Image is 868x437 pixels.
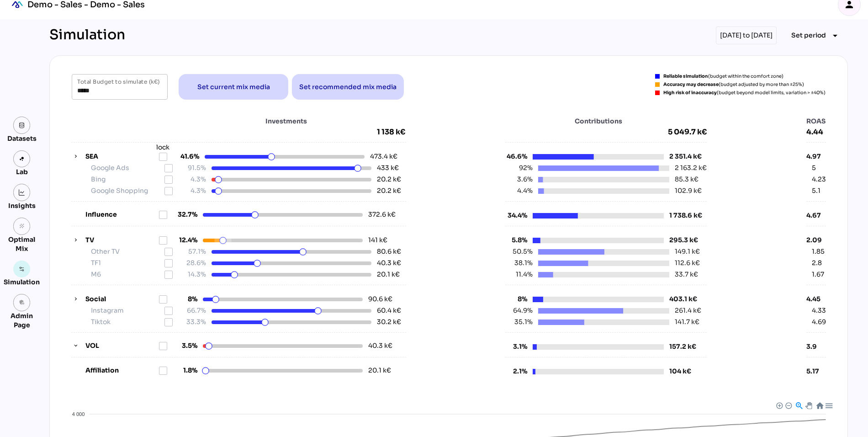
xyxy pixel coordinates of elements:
[377,186,406,196] div: 20.2 k€
[669,294,697,306] div: 403.1 k€
[197,81,270,92] span: Set current mix media
[299,81,397,92] span: Set recommended mix media
[175,210,197,219] span: 32.7%
[175,366,197,375] span: 1.8%
[716,27,777,44] div: [DATE] to [DATE]
[292,74,404,100] button: Set recommended mix media
[377,317,406,327] div: 30.2 k€
[806,117,826,126] span: ROAS
[370,152,399,161] div: 473.4 k€
[805,402,811,408] div: Panning
[663,73,708,79] strong: Reliable simulation
[4,277,40,287] div: Simulation
[49,27,125,44] div: Simulation
[19,223,25,229] i: grain
[184,186,206,196] span: 4.3%
[791,30,826,41] span: Set period
[179,74,288,100] button: Set current mix media
[85,210,159,219] label: Influence
[377,175,406,184] div: 20.2 k€
[806,211,826,220] div: 4.67
[663,81,719,87] strong: Accuracy may decrease
[12,167,32,176] div: Lab
[812,258,826,268] div: 2.8
[184,247,206,256] span: 57.1%
[72,411,85,417] tspan: 4 000
[675,247,700,256] div: 149.1 k€
[377,128,406,137] span: 1 138 k€
[91,306,164,315] label: Instagram
[19,122,25,128] img: data.svg
[19,266,25,272] img: settings.svg
[177,152,199,161] span: 41.6%
[7,134,37,143] div: Datasets
[675,270,698,279] div: 33.7 k€
[505,294,527,304] span: 8%
[812,163,826,173] div: 5
[377,247,406,256] div: 80.6 k€
[511,247,533,256] span: 50.5%
[511,306,533,315] span: 64.9%
[806,342,826,351] div: 3.9
[776,402,782,408] div: Zoom In
[663,90,717,96] strong: High risk of inaccuracy
[368,235,397,245] div: 141 k€
[815,401,823,409] div: Reset Zoom
[669,342,696,352] div: 157.2 k€
[377,270,406,279] div: 20.1 k€
[4,311,40,330] div: Admin Page
[19,156,25,162] img: lab.svg
[156,143,169,152] div: lock
[511,175,533,184] span: 3.6%
[795,401,803,409] div: Selection Zoom
[825,401,832,409] div: Menu
[19,299,25,306] i: admin_panel_settings
[669,152,702,163] div: 2 351.4 k€
[806,152,826,161] div: 4.97
[184,258,206,268] span: 28.6%
[175,294,197,304] span: 8%
[785,402,791,408] div: Zoom Out
[91,247,164,256] label: Other TV
[91,186,164,196] label: Google Shopping
[830,30,841,41] i: arrow_drop_down
[511,270,533,279] span: 11.4%
[806,235,826,245] div: 2.09
[368,341,397,351] div: 40.3 k€
[511,163,533,173] span: 92%
[806,294,826,304] div: 4.45
[505,128,707,137] span: 5 049.7 k€
[175,341,197,351] span: 3.5%
[511,186,533,196] span: 4.4%
[812,270,826,279] div: 1.67
[806,367,826,376] div: 5.17
[812,247,826,256] div: 1.85
[85,152,159,161] label: SEA
[669,211,702,220] div: 1 738.6 k€
[675,163,707,173] div: 2 163.2 k€
[784,27,848,44] button: Expand "Set period"
[91,317,164,327] label: Tiktok
[669,367,691,376] div: 104 k€
[663,82,804,87] div: (budget adjusted by more than ±25%)
[675,186,702,196] div: 102.9 k€
[675,258,700,268] div: 112.6 k€
[669,235,698,247] div: 295.3 k€
[184,175,206,184] span: 4.3%
[511,258,533,268] span: 38.1%
[19,189,25,196] img: graph.svg
[85,235,159,245] label: TV
[368,366,397,375] div: 20.1 k€
[91,270,164,279] label: M6
[368,210,397,219] div: 372.6 k€
[8,201,36,210] div: Insights
[85,294,159,304] label: Social
[505,367,527,376] span: 2.1%
[675,306,701,315] div: 261.4 k€
[91,258,164,268] label: TF1
[85,366,159,375] label: Affiliation
[368,294,397,304] div: 90.6 k€
[806,128,826,137] span: 4.44
[505,235,527,245] span: 5.8%
[85,341,159,351] label: VOL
